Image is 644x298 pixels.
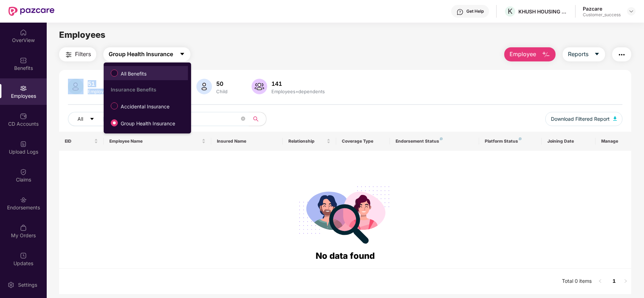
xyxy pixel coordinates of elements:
[65,138,93,144] span: EID
[211,132,283,151] th: Insured Name
[59,132,104,151] th: EID
[485,138,536,144] div: Platform Status
[545,112,622,126] button: Download Filtered Report
[594,51,600,58] span: caret-down
[20,224,27,231] img: svg+xml;base64,PHN2ZyBpZD0iTXlfT3JkZXJzIiBkYXRhLW5hbWU9Ik15IE9yZGVycyIgeG1sbnM9Imh0dHA6Ly93d3cudz...
[396,138,474,144] div: Endorsement Status
[215,89,229,94] div: Child
[68,112,111,126] button: Allcaret-down
[609,276,620,286] a: 1
[288,138,326,144] span: Relationship
[542,50,550,59] img: svg+xml;base64,PHN2ZyB4bWxucz0iaHR0cDovL3d3dy53My5vcmcvMjAwMC9zdmciIHhtbG5zOnhsaW5rPSJodHRwOi8vd3...
[20,57,27,64] img: svg+xml;base64,PHN2ZyBpZD0iQmVuZWZpdHMiIHhtbG5zPSJodHRwOi8vd3d3LnczLm9yZy8yMDAwL3N2ZyIgd2lkdGg9Ij...
[20,29,27,36] img: svg+xml;base64,PHN2ZyBpZD0iSG9tZSIgeG1sbnM9Imh0dHA6Ly93d3cudzMub3JnLzIwMDAvc3ZnIiB3aWR0aD0iMjAiIG...
[594,276,606,287] li: Previous Page
[241,117,245,121] span: close-circle
[111,87,188,93] div: Insurance Benefits
[68,79,84,94] img: svg+xml;base64,PHN2ZyB4bWxucz0iaHR0cDovL3d3dy53My5vcmcvMjAwMC9zdmciIHhtbG5zOnhsaW5rPSJodHRwOi8vd3...
[118,70,149,78] span: All Benefits
[215,80,229,87] div: 50
[563,47,605,61] button: Reportscaret-down
[583,12,621,18] div: Customer_success
[249,112,266,126] button: search
[598,279,602,283] span: left
[8,7,54,16] img: New Pazcare Logo
[518,8,568,15] div: KHUSH HOUSING FINANCE PRIVATE LIMITED
[466,8,484,14] div: Get Help
[59,47,96,61] button: Filters
[118,120,178,127] span: Group Health Insurance
[86,89,113,94] div: Employees
[179,51,185,58] span: caret-down
[118,103,172,111] span: Accidental Insurance
[336,132,390,151] th: Coverage Type
[249,116,263,122] span: search
[510,50,536,59] span: Employee
[252,79,267,94] img: svg+xml;base64,PHN2ZyB4bWxucz0iaHR0cDovL3d3dy53My5vcmcvMjAwMC9zdmciIHhtbG5zOnhsaW5rPSJodHRwOi8vd3...
[20,168,27,175] img: svg+xml;base64,PHN2ZyBpZD0iQ2xhaW0iIHhtbG5zPSJodHRwOi8vd3d3LnczLm9yZy8yMDAwL3N2ZyIgd2lkdGg9IjIwIi...
[20,141,27,148] img: svg+xml;base64,PHN2ZyBpZD0iVXBsb2FkX0xvZ3MiIGRhdGEtbmFtZT0iVXBsb2FkIExvZ3MiIHhtbG5zPSJodHRwOi8vd3...
[109,138,200,144] span: Employee Name
[551,115,610,123] span: Download Filtered Report
[562,276,592,287] li: Total 0 items
[270,89,326,94] div: Employees+dependents
[294,178,396,249] img: svg+xml;base64,PHN2ZyB4bWxucz0iaHR0cDovL3d3dy53My5vcmcvMjAwMC9zdmciIHdpZHRoPSIyODgiIGhlaWdodD0iMj...
[59,30,105,40] span: Employees
[103,47,190,61] button: Group Health Insurancecaret-down
[283,132,337,151] th: Relationship
[16,281,39,288] div: Settings
[504,47,556,61] button: Employee
[241,116,245,123] span: close-circle
[20,196,27,203] img: svg+xml;base64,PHN2ZyBpZD0iRW5kb3JzZW1lbnRzIiB4bWxucz0iaHR0cDovL3d3dy53My5vcmcvMjAwMC9zdmciIHdpZH...
[628,8,634,14] img: svg+xml;base64,PHN2ZyBpZD0iRHJvcGRvd24tMzJ4MzIiIHhtbG5zPSJodHRwOi8vd3d3LnczLm9yZy8yMDAwL3N2ZyIgd2...
[7,281,15,288] img: svg+xml;base64,PHN2ZyBpZD0iU2V0dGluZy0yMHgyMCIgeG1sbnM9Imh0dHA6Ly93d3cudzMub3JnLzIwMDAvc3ZnIiB3aW...
[456,8,464,16] img: svg+xml;base64,PHN2ZyBpZD0iSGVscC0zMngzMiIgeG1sbnM9Imh0dHA6Ly93d3cudzMub3JnLzIwMDAvc3ZnIiB3aWR0aD...
[596,132,631,151] th: Manage
[519,137,522,140] img: svg+xml;base64,PHN2ZyB4bWxucz0iaHR0cDovL3d3dy53My5vcmcvMjAwMC9zdmciIHdpZHRoPSI4IiBoZWlnaHQ9IjgiIH...
[613,117,617,121] img: svg+xml;base64,PHN2ZyB4bWxucz0iaHR0cDovL3d3dy53My5vcmcvMjAwMC9zdmciIHhtbG5zOnhsaW5rPSJodHRwOi8vd3...
[20,113,27,120] img: svg+xml;base64,PHN2ZyBpZD0iQ0RfQWNjb3VudHMiIGRhdGEtbmFtZT0iQ0QgQWNjb3VudHMiIHhtbG5zPSJodHRwOi8vd3...
[568,50,588,59] span: Reports
[316,251,375,261] span: No data found
[620,276,631,287] button: right
[620,276,631,287] li: Next Page
[617,50,626,59] img: svg+xml;base64,PHN2ZyB4bWxucz0iaHR0cDovL3d3dy53My5vcmcvMjAwMC9zdmciIHdpZHRoPSIyNCIgaGVpZ2h0PSIyNC...
[623,279,628,283] span: right
[64,50,73,59] img: svg+xml;base64,PHN2ZyB4bWxucz0iaHR0cDovL3d3dy53My5vcmcvMjAwMC9zdmciIHdpZHRoPSIyNCIgaGVpZ2h0PSIyNC...
[104,132,211,151] th: Employee Name
[270,80,326,87] div: 141
[90,117,94,122] span: caret-down
[508,7,512,16] span: K
[542,132,596,151] th: Joining Date
[196,79,212,94] img: svg+xml;base64,PHN2ZyB4bWxucz0iaHR0cDovL3d3dy53My5vcmcvMjAwMC9zdmciIHhtbG5zOnhsaW5rPSJodHRwOi8vd3...
[109,50,173,59] span: Group Health Insurance
[20,85,27,92] img: svg+xml;base64,PHN2ZyBpZD0iRW1wbG95ZWVzIiB4bWxucz0iaHR0cDovL3d3dy53My5vcmcvMjAwMC9zdmciIHdpZHRoPS...
[594,276,606,287] button: left
[609,276,620,287] li: 1
[583,5,621,12] div: Pazcare
[77,115,83,123] span: All
[440,137,443,140] img: svg+xml;base64,PHN2ZyB4bWxucz0iaHR0cDovL3d3dy53My5vcmcvMjAwMC9zdmciIHdpZHRoPSI4IiBoZWlnaHQ9IjgiIH...
[86,80,113,87] div: 51
[20,252,27,259] img: svg+xml;base64,PHN2ZyBpZD0iVXBkYXRlZCIgeG1sbnM9Imh0dHA6Ly93d3cudzMub3JnLzIwMDAvc3ZnIiB3aWR0aD0iMj...
[75,50,91,59] span: Filters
